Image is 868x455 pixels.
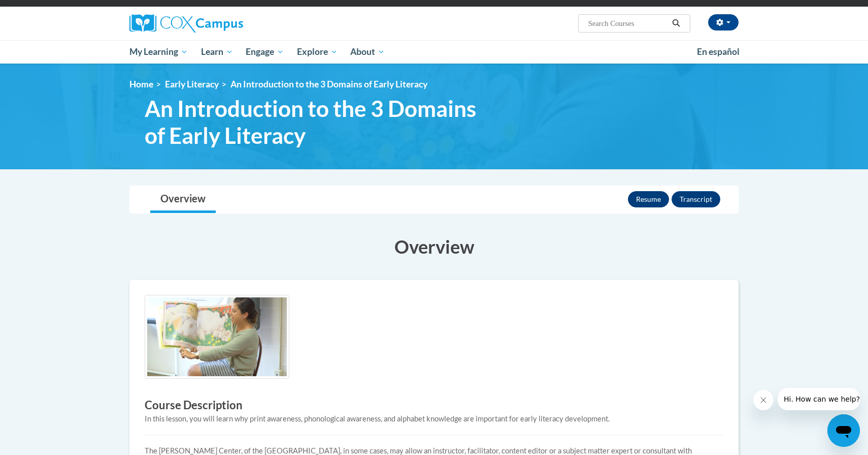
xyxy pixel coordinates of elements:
input: Search Courses [587,17,669,29]
button: Account Settings [708,14,739,31]
button: Search [669,17,684,29]
div: Main menu [114,40,754,64]
span: About [350,46,385,58]
img: Cox Campus [129,14,243,33]
a: Home [129,79,153,89]
a: Early Literacy [165,79,219,89]
a: Overview [150,186,216,213]
img: Course logo image [145,295,289,379]
span: An Introduction to the 3 Domains of Early Literacy [230,79,427,89]
h3: Course Description [145,398,723,413]
a: My Learning [123,40,194,64]
span: My Learning [129,46,188,58]
span: En español [697,46,740,57]
a: Explore [290,40,344,64]
span: Engage [246,46,284,58]
span: An Introduction to the 3 Domains of Early Literacy [145,95,495,149]
button: Transcript [672,191,720,207]
span: Learn [201,46,233,58]
a: Learn [194,40,240,64]
iframe: Message from company [778,388,860,410]
iframe: Button to launch messaging window [827,414,860,447]
button: Resume [628,191,669,207]
a: En español [690,41,746,63]
iframe: Close message [753,390,774,410]
a: Cox Campus [129,14,322,33]
span: Explore [297,46,338,58]
a: Engage [239,40,290,64]
h3: Overview [129,234,739,259]
div: In this lesson, you will learn why print awareness, phonological awareness, and alphabet knowledg... [145,413,723,424]
a: About [344,40,392,64]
